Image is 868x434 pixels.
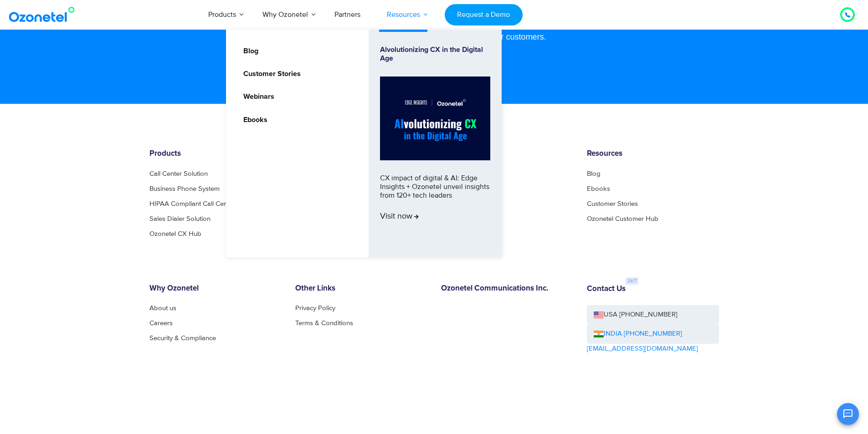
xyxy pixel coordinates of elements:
[594,311,604,318] img: us-flag.png
[149,149,282,158] h6: Products
[587,215,658,222] a: Ozonetel Customer Hub
[594,331,604,337] img: ind-flag.png
[587,185,610,192] a: Ebooks
[237,46,260,57] a: Blog
[587,200,638,207] a: Customer Stories
[295,284,427,293] h6: Other Links
[149,215,211,222] a: Sales Dialer Solution
[149,305,176,311] a: About us
[237,68,302,80] a: Customer Stories
[237,91,276,102] a: Webinars
[587,285,626,294] h6: Contact Us
[441,284,573,293] h6: Ozonetel Communications Inc.
[587,344,698,354] a: [EMAIL_ADDRESS][DOMAIN_NAME]
[380,77,490,160] img: Alvolutionizing.jpg
[149,335,216,342] a: Security & Compliance
[587,149,719,158] h6: Resources
[149,185,220,192] a: Business Phone System
[159,33,710,41] div: A whole new way to engage and interact with your customers.
[295,305,335,311] a: Privacy Policy
[149,170,208,177] a: Call Center Solution
[149,230,201,237] a: Ozonetel CX Hub
[445,4,523,26] a: Request a Demo
[587,305,719,325] a: USA [PHONE_NUMBER]
[587,170,601,177] a: Blog
[441,149,573,158] h6: CTI Integrations
[380,212,419,222] span: Visit now
[295,320,353,327] a: Terms & Conditions
[837,403,859,425] button: Open chat
[149,284,282,293] h6: Why Ozonetel
[237,114,269,126] a: Ebooks
[380,46,490,241] a: Alvolutionizing CX in the Digital AgeCX impact of digital & AI: Edge Insights + Ozonetel unveil i...
[149,200,235,207] a: HIPAA Compliant Call Center
[149,320,173,327] a: Careers
[594,329,682,339] a: INDIA [PHONE_NUMBER]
